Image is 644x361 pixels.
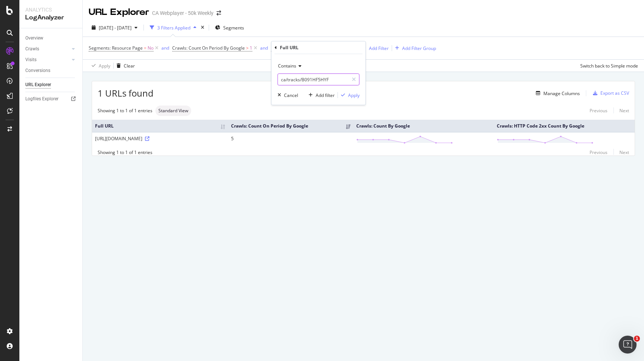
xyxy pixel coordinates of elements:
[577,60,638,72] button: Switch back to Simple mode
[152,9,214,17] div: CA Webplayer - 50k Weekly
[278,63,296,69] span: Contains
[25,56,37,64] div: Visits
[147,22,199,34] button: 3 Filters Applied
[250,43,252,53] span: 1
[228,132,353,147] td: 5
[217,10,221,16] div: arrow-right-arrow-left
[148,43,154,53] span: No
[124,63,135,69] div: Clear
[25,81,51,89] div: URL Explorer
[172,45,245,51] span: Crawls: Count On Period By Google
[338,91,360,99] button: Apply
[359,44,389,53] button: Add Filter
[543,90,580,97] div: Manage Columns
[95,135,225,142] div: [URL][DOMAIN_NAME]
[89,22,141,34] button: [DATE] - [DATE]
[25,67,77,75] a: Conversions
[260,44,268,51] button: and
[223,25,244,31] span: Segments
[157,25,190,31] div: 3 Filters Applied
[99,63,110,69] div: Apply
[25,81,77,89] a: URL Explorer
[98,107,152,114] div: Showing 1 to 1 of 1 entries
[25,95,77,103] a: Logfiles Explorer
[25,45,39,53] div: Crawls
[402,45,436,51] div: Add Filter Group
[228,120,353,132] th: Crawls: Count On Period By Google: activate to sort column ascending
[25,56,70,64] a: Visits
[580,63,638,69] div: Switch back to Simple mode
[199,24,206,31] div: times
[92,120,228,132] th: Full URL: activate to sort column ascending
[161,44,169,51] button: and
[246,45,249,51] span: >
[89,60,110,72] button: Apply
[158,109,188,113] span: Standard View
[89,45,143,51] span: Segments: Resource Page
[280,44,299,51] div: Full URL
[306,91,335,99] button: Add filter
[590,87,629,99] button: Export as CSV
[98,87,154,100] span: 1 URLs found
[99,25,132,31] span: [DATE] - [DATE]
[494,120,635,132] th: Crawls: HTTP Code 2xx Count By Google
[155,106,191,116] div: neutral label
[212,22,247,34] button: Segments
[25,95,59,103] div: Logfiles Explorer
[316,92,335,98] div: Add filter
[89,6,149,19] div: URL Explorer
[533,89,580,98] button: Manage Columns
[25,67,50,75] div: Conversions
[284,92,298,98] div: Cancel
[25,6,76,13] div: Analytics
[114,60,135,72] button: Clear
[275,91,298,99] button: Cancel
[369,45,389,51] div: Add Filter
[25,45,70,53] a: Crawls
[619,336,637,354] iframe: Intercom live chat
[348,92,360,98] div: Apply
[392,44,436,53] button: Add Filter Group
[25,34,43,42] div: Overview
[600,90,629,96] div: Export as CSV
[25,34,77,42] a: Overview
[25,13,76,22] div: LogAnalyzer
[98,149,152,156] div: Showing 1 to 1 of 1 entries
[353,120,494,132] th: Crawls: Count By Google
[634,336,640,342] span: 1
[144,45,146,51] span: =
